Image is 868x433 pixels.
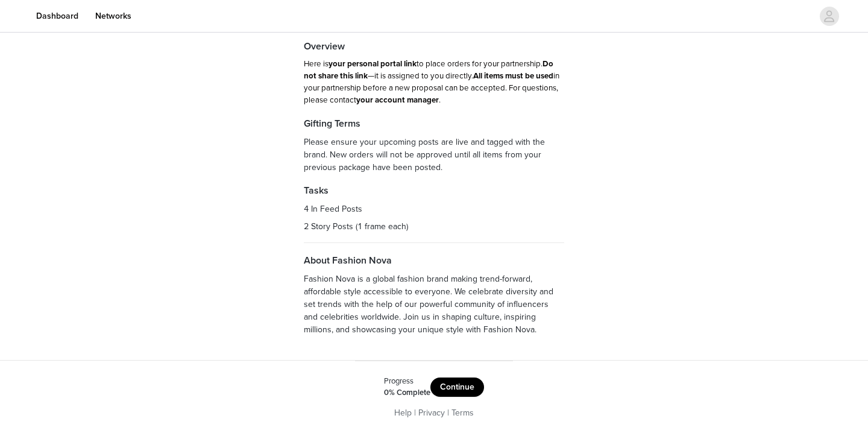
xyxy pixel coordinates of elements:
a: Terms [451,408,474,418]
span: 4 In Feed Posts [304,204,362,214]
p: Please ensure your upcoming posts are live and tagged with the brand. New orders will not be appr... [304,136,564,174]
h4: About Fashion Nova [304,253,564,268]
a: Dashboard [29,2,86,30]
strong: your account manager [356,95,439,105]
div: avatar [823,7,835,26]
div: Progress [384,376,430,388]
a: Privacy [418,408,445,418]
h4: Overview [304,39,564,54]
span: 2 Story Posts (1 frame each) [304,221,408,232]
strong: Do not share this link [304,59,553,81]
span: Here is to place orders for your partnership. —it is assigned to you directly. in your partnershi... [304,59,559,105]
span: | [414,408,416,418]
h4: Tasks [304,183,564,198]
a: Help [394,408,412,418]
button: Continue [430,378,484,397]
h4: Gifting Terms [304,116,564,131]
a: Networks [88,2,139,30]
strong: your personal portal link [329,59,417,69]
strong: All items must be used [473,71,553,81]
span: | [447,408,449,418]
p: Fashion Nova is a global fashion brand making trend-forward, affordable style accessible to every... [304,273,564,336]
div: 0% Complete [384,387,430,399]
